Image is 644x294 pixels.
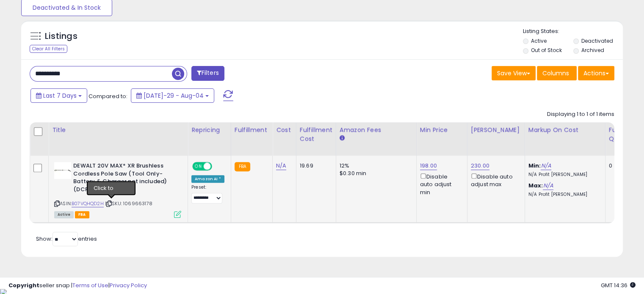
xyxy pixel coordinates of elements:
[541,162,551,170] a: N/A
[193,163,204,170] span: ON
[528,162,541,170] b: Min:
[54,162,71,179] img: 31QyhuRYASL._SL40_.jpg
[191,126,227,135] div: Repricing
[340,170,410,177] div: $0.30 min
[43,91,77,100] span: Last 7 Days
[300,162,329,170] div: 19.69
[144,91,204,100] span: [DATE]-29 - Aug-04
[601,281,636,289] span: 2025-08-12 14:36 GMT
[8,281,39,289] strong: Copyright
[528,126,602,135] div: Markup on Cost
[54,211,74,218] span: All listings currently available for purchase on Amazon
[420,126,464,135] div: Min Price
[528,192,599,198] p: N/A Profit [PERSON_NAME]
[105,200,152,207] span: | SKU: 1069663178
[531,47,562,54] label: Out of Stock
[191,184,224,203] div: Preset:
[340,162,410,170] div: 12%
[110,281,147,289] a: Privacy Policy
[131,88,214,103] button: [DATE]-29 - Aug-04
[420,172,461,196] div: Disable auto adjust min
[547,110,614,118] div: Displaying 1 to 1 of 1 items
[471,126,521,135] div: [PERSON_NAME]
[528,172,599,178] p: N/A Profit [PERSON_NAME]
[578,66,614,80] button: Actions
[88,92,127,100] span: Compared to:
[543,181,553,190] a: N/A
[30,45,67,53] div: Clear All Filters
[340,135,345,142] small: Amazon Fees.
[531,37,547,44] label: Active
[471,162,489,170] a: 230.00
[54,162,181,217] div: ASIN:
[235,126,269,135] div: Fulfillment
[72,200,104,207] a: B07VQHQD2H
[75,211,89,218] span: FBA
[73,162,176,195] b: DEWALT 20V MAX* XR Brushless Cordless Pole Saw (Tool Only-Battery & Charger not included) (DCPS620B)
[45,30,77,42] h5: Listings
[528,181,543,190] b: Max:
[276,126,293,135] div: Cost
[8,282,147,290] div: seller snap | |
[235,162,250,171] small: FBA
[276,162,286,170] a: N/A
[523,27,623,36] p: Listing States:
[609,126,638,143] div: Fulfillable Quantity
[52,126,184,135] div: Title
[191,66,224,81] button: Filters
[471,172,518,188] div: Disable auto adjust max
[492,66,536,80] button: Save View
[537,66,577,80] button: Columns
[340,126,413,135] div: Amazon Fees
[36,235,97,243] span: Show: entries
[211,163,224,170] span: OFF
[525,122,605,156] th: The percentage added to the cost of goods (COGS) that forms the calculator for Min & Max prices.
[300,126,332,143] div: Fulfillment Cost
[30,88,87,103] button: Last 7 Days
[542,69,569,77] span: Columns
[609,162,635,170] div: 0
[581,37,613,44] label: Deactivated
[191,175,224,183] div: Amazon AI *
[72,281,108,289] a: Terms of Use
[420,162,437,170] a: 198.00
[581,47,604,54] label: Archived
